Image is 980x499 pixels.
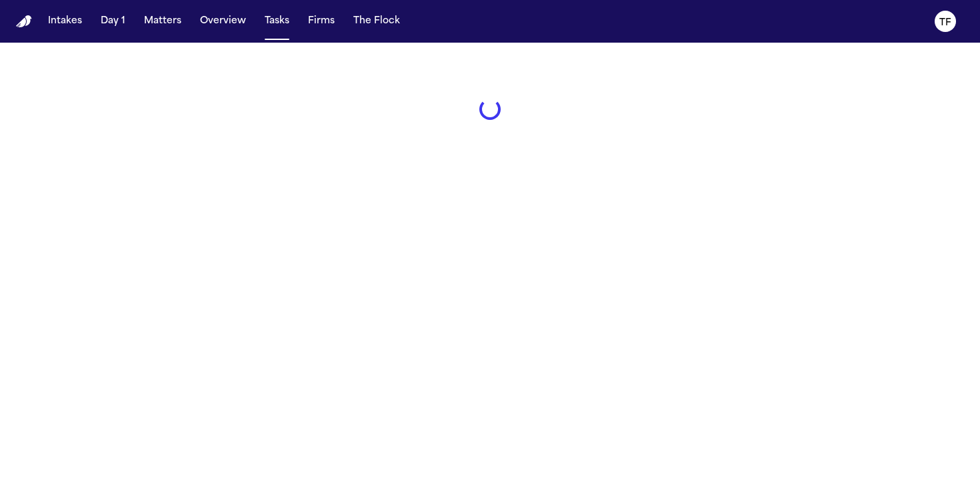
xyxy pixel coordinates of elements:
[348,9,405,33] button: The Flock
[303,9,340,33] button: Firms
[259,9,295,33] button: Tasks
[95,9,131,33] button: Day 1
[16,15,32,28] a: Home
[139,9,187,33] button: Matters
[16,15,32,28] img: Finch Logo
[195,9,251,33] button: Overview
[43,9,87,33] button: Intakes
